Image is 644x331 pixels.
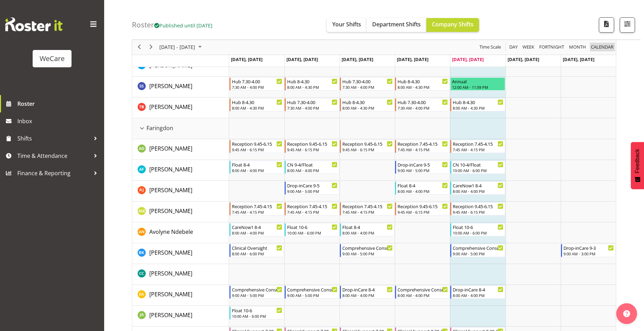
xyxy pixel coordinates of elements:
[426,18,479,32] button: Company Shifts
[395,140,450,153] div: Aleea Devenport"s event - Reception 7.45-4.15 Begin From Thursday, October 9, 2025 at 7:45:00 AM ...
[287,78,337,85] div: Hub 8-4.30
[133,40,145,54] div: previous period
[229,244,284,257] div: Brian Ko"s event - Clinical Oversight Begin From Monday, October 6, 2025 at 8:00:00 AM GMT+13:00 ...
[287,230,337,236] div: 10:00 AM - 6:00 PM
[145,40,157,54] div: next period
[395,286,450,299] div: Ena Advincula"s event - Comprehensive Consult 8-4 Begin From Thursday, October 9, 2025 at 8:00:00...
[149,103,192,111] a: [PERSON_NAME]
[132,264,229,285] td: Charlotte Courtney resource
[398,168,448,173] div: 9:00 AM - 5:00 PM
[149,145,192,152] span: [PERSON_NAME]
[568,43,587,52] span: Month
[229,286,284,299] div: Ena Advincula"s event - Comprehensive Consult 9-5 Begin From Monday, October 6, 2025 at 9:00:00 A...
[287,168,337,173] div: 8:00 AM - 4:00 PM
[285,140,339,153] div: Aleea Devenport"s event - Reception 9.45-6.15 Begin From Tuesday, October 7, 2025 at 9:45:00 AM G...
[398,292,448,298] div: 8:00 AM - 4:00 PM
[285,181,339,195] div: Amy Johannsen"s event - Drop-inCare 9-5 Begin From Tuesday, October 7, 2025 at 9:00:00 AM GMT+13:...
[132,77,229,97] td: Savita Savita resource
[450,140,505,153] div: Aleea Devenport"s event - Reception 7.45-4.15 Begin From Friday, October 10, 2025 at 7:45:00 AM G...
[478,43,502,52] button: Time Scale
[149,207,192,215] a: [PERSON_NAME]
[453,203,503,210] div: Reception 9.45-6.15
[149,248,192,257] a: [PERSON_NAME]
[149,144,192,153] a: [PERSON_NAME]
[599,17,614,33] button: Download a PDF of the roster according to the set date range.
[397,56,428,62] span: [DATE], [DATE]
[132,118,229,139] td: Faringdon resource
[287,209,337,215] div: 7:45 AM - 4:15 PM
[229,140,284,153] div: Aleea Devenport"s event - Reception 9.45-6.15 Begin From Monday, October 6, 2025 at 9:45:00 AM GM...
[342,286,393,293] div: Drop-inCare 8-4
[149,270,192,277] span: [PERSON_NAME]
[398,209,448,215] div: 9:45 AM - 6:15 PM
[232,307,282,314] div: Float 10-6
[232,105,282,111] div: 8:00 AM - 4:30 PM
[158,43,205,52] button: October 2025
[398,182,448,189] div: Float 8-4
[149,290,192,298] a: [PERSON_NAME]
[40,53,65,64] div: WeCare
[149,228,193,236] span: Avolyne Ndebele
[450,181,505,195] div: Amy Johannsen"s event - CareNow1 8-4 Begin From Friday, October 10, 2025 at 8:00:00 AM GMT+13:00 ...
[398,84,448,90] div: 8:00 AM - 4:30 PM
[332,20,361,28] span: Your Shifts
[432,20,474,28] span: Company Shifts
[229,98,284,111] div: Tyla Boyd"s event - Hub 8-4.30 Begin From Monday, October 6, 2025 at 8:00:00 AM GMT+13:00 Ends At...
[132,306,229,326] td: Jane Arps resource
[453,223,503,230] div: Float 10-6
[149,228,193,236] a: Avolyne Ndebele
[453,209,503,215] div: 9:45 AM - 6:15 PM
[149,186,192,194] a: [PERSON_NAME]
[450,202,505,215] div: Antonia Mao"s event - Reception 9.45-6.15 Begin From Friday, October 10, 2025 at 9:45:00 AM GMT+1...
[450,223,505,236] div: Avolyne Ndebele"s event - Float 10-6 Begin From Friday, October 10, 2025 at 10:00:00 AM GMT+13:00...
[563,251,614,256] div: 9:00 AM - 3:00 PM
[232,209,282,215] div: 7:45 AM - 4:15 PM
[287,292,337,298] div: 9:00 AM - 5:00 PM
[285,98,339,111] div: Tyla Boyd"s event - Hub 7.30-4.00 Begin From Tuesday, October 7, 2025 at 7:30:00 AM GMT+13:00 End...
[232,140,282,147] div: Reception 9.45-6.15
[17,99,101,109] span: Roster
[149,82,192,90] span: [PERSON_NAME]
[287,182,337,189] div: Drop-inCare 9-5
[450,161,505,174] div: Alex Ferguson"s event - CN 10-4/Float Begin From Friday, October 10, 2025 at 10:00:00 AM GMT+13:0...
[232,286,282,293] div: Comprehensive Consult 9-5
[563,56,594,62] span: [DATE], [DATE]
[538,43,565,52] span: Fortnight
[232,99,282,105] div: Hub 8-4.30
[342,203,393,210] div: Reception 7.45-4.15
[149,311,192,319] span: [PERSON_NAME]
[342,84,393,90] div: 7:30 AM - 4:00 PM
[232,292,282,298] div: 9:00 AM - 5:00 PM
[287,147,337,152] div: 9:45 AM - 6:15 PM
[450,98,505,111] div: Tyla Boyd"s event - Hub 8-4.30 Begin From Friday, October 10, 2025 at 8:00:00 AM GMT+13:00 Ends A...
[17,116,101,126] span: Inbox
[17,133,90,144] span: Shifts
[395,77,450,91] div: Savita Savita"s event - Hub 8-4.30 Begin From Thursday, October 9, 2025 at 8:00:00 AM GMT+13:00 E...
[450,244,505,257] div: Brian Ko"s event - Comprehensive Consult 9-5 Begin From Friday, October 10, 2025 at 9:00:00 AM GM...
[229,306,284,320] div: Jane Arps"s event - Float 10-6 Begin From Monday, October 6, 2025 at 10:00:00 AM GMT+13:00 Ends A...
[342,99,393,105] div: Hub 8-4.30
[398,99,448,105] div: Hub 7.30-4.00
[285,161,339,174] div: Alex Ferguson"s event - CN 9-4/Float Begin From Tuesday, October 7, 2025 at 8:00:00 AM GMT+13:00 ...
[285,223,339,236] div: Avolyne Ndebele"s event - Float 10-6 Begin From Tuesday, October 7, 2025 at 10:00:00 AM GMT+13:00...
[367,18,426,32] button: Department Shifts
[232,223,282,230] div: CareNow1 8-4
[563,244,614,251] div: Drop-inCare 9-3
[342,105,393,111] div: 8:00 AM - 4:30 PM
[232,203,282,210] div: Reception 7.45-4.15
[509,43,518,52] span: Day
[634,149,641,173] span: Feedback
[149,165,192,173] a: [PERSON_NAME]
[342,244,393,251] div: Comprehensive Consult 9-5
[231,56,262,62] span: [DATE], [DATE]
[132,222,229,243] td: Avolyne Ndebele resource
[132,21,212,29] h4: Roster
[149,311,192,319] a: [PERSON_NAME]
[229,161,284,174] div: Alex Ferguson"s event - Float 8-4 Begin From Monday, October 6, 2025 at 8:00:00 AM GMT+13:00 Ends...
[453,244,503,251] div: Comprehensive Consult 9-5
[453,147,503,152] div: 7:45 AM - 4:15 PM
[453,188,503,194] div: 8:00 AM - 4:00 PM
[453,251,503,256] div: 9:00 AM - 5:00 PM
[452,56,484,62] span: [DATE], [DATE]
[149,186,192,194] span: [PERSON_NAME]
